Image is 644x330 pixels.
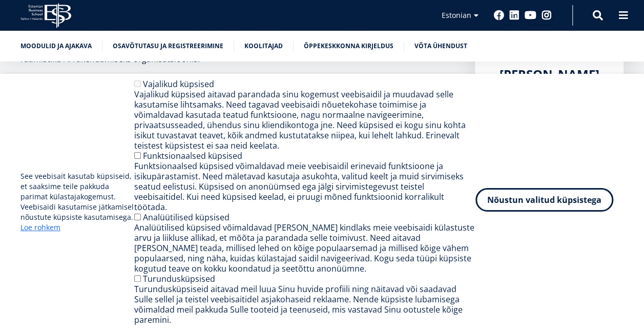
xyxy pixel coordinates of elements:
div: Turundusküpsiseid aitavad meil luua Sinu huvide profiili ning näitavad või saadavad Sulle sellel ... [134,284,476,325]
a: Moodulid ja ajakava [20,41,92,51]
span: [PERSON_NAME] [PERSON_NAME] [PERSON_NAME] [500,66,599,113]
a: Linkedin [509,10,520,20]
label: Turundusküpsised [143,273,215,284]
div: Vajalikud küpsised aitavad parandada sinu kogemust veebisaidil ja muudavad selle kasutamise lihts... [134,89,476,151]
a: Õppekeskkonna kirjeldus [304,41,393,51]
a: Facebook [494,10,504,20]
button: Nõustun valitud küpsistega [475,188,613,212]
label: Vajalikud küpsised [143,78,214,90]
a: [PERSON_NAME] [PERSON_NAME] [PERSON_NAME] [495,67,603,113]
label: Funktsionaalsed küpsised [143,150,242,161]
div: Analüütilised küpsised võimaldavad [PERSON_NAME] kindlaks meie veebisaidi külastuste arvu ja liik... [134,222,476,274]
p: See veebisait kasutab küpsiseid, et saaksime teile pakkuda parimat külastajakogemust. Veebisaidi ... [20,171,134,233]
a: Loe rohkem [20,222,60,233]
a: Osavõtutasu ja registreerimine [113,41,223,51]
a: Instagram [542,10,552,20]
a: Võta ühendust [414,41,467,51]
a: Youtube [525,10,536,20]
div: Funktsionaalsed küpsised võimaldavad meie veebisaidil erinevaid funktsioone ja isikupärastamist. ... [134,161,476,212]
label: Analüütilised küpsised [143,212,230,223]
a: Koolitajad [244,41,283,51]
